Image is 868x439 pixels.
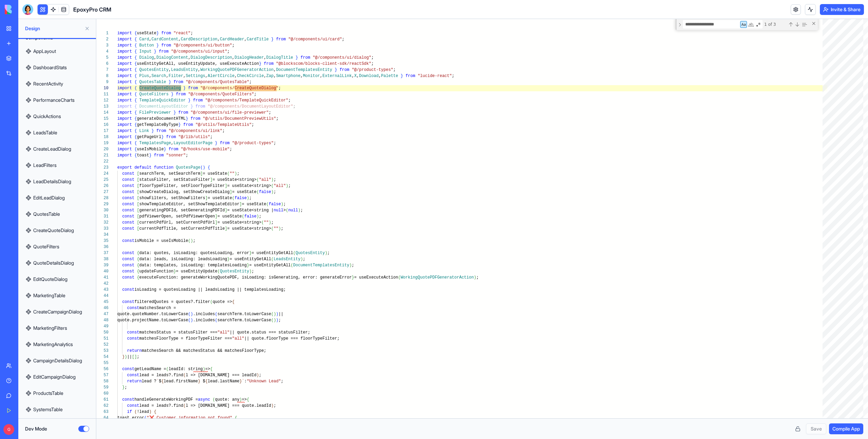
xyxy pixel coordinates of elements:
span: { [134,147,137,152]
span: , [264,74,266,78]
span: ; [288,98,291,103]
span: CardDescription [181,37,217,42]
span: ( [200,165,203,170]
a: LaborRatesTable [22,418,92,434]
span: DialogContent [156,55,188,60]
span: DocumentLayoutEditor [139,104,188,109]
span: , [149,74,152,78]
span: "@/components/CreateQuoteDialog" [200,86,278,91]
span: import [117,43,132,48]
span: ; [222,129,225,133]
span: } [271,37,274,42]
div: Match Case (⌥⌘C) [740,21,747,28]
span: "@/utils/TemplateUtils" [195,122,252,127]
span: } [156,43,159,48]
span: "all" [259,177,271,182]
span: CardContent [152,37,178,42]
span: ; [452,74,454,78]
span: ; [186,153,188,158]
span: , [235,74,237,78]
span: { [134,74,137,78]
span: ; [237,171,239,176]
span: { [134,31,137,36]
span: { [134,37,137,42]
span: getTemplateByType [137,122,178,127]
span: QuotesTable [139,80,166,84]
span: { [134,110,137,115]
div: 18 [96,134,108,140]
a: EditCampaignDialog [22,369,92,385]
span: import [117,61,132,66]
div: 27 [96,189,108,195]
a: QuickActions [22,108,92,125]
a: EditLeadDialog [22,190,92,206]
span: "@/hooks/use-mobile" [181,147,230,152]
span: } [156,31,159,36]
a: EditQuoteDialog [22,271,92,287]
span: } [154,49,156,54]
div: Use Regular Expression (⌥⌘R) [755,21,762,28]
span: useIsMobile [137,147,164,152]
span: "@/components/ui/button" [174,43,232,48]
span: import [117,98,132,103]
span: TemplateQuickEditor [139,98,186,103]
div: Match Whole Word (⌥⌘W) [748,21,754,28]
span: statusFilter, setStatusFilter [139,177,210,182]
span: ] [200,171,203,176]
span: ] [225,184,227,188]
span: export [117,165,132,170]
div: 22 [96,158,108,165]
span: "@/components/ui/input" [171,49,227,54]
span: import [117,68,132,72]
span: , [166,74,169,78]
a: MarketingAnalytics [22,336,92,352]
span: } [152,129,154,133]
span: , [171,141,173,146]
span: } [335,68,337,72]
span: = useState<string> [227,184,271,188]
span: "@/product-types" [352,68,393,72]
span: getPageUrl [137,135,161,139]
label: Dev Mode [25,425,47,432]
div: 24 [96,171,108,177]
span: from [183,122,193,127]
a: LeadsTable [22,125,92,141]
div: 12 [96,97,108,103]
span: function [154,165,174,170]
span: { [134,153,137,158]
span: "all" [274,184,286,188]
span: CheckCircle [237,74,264,78]
span: { [134,122,137,127]
span: from [166,135,176,139]
span: ; [230,147,232,152]
span: Card [139,37,149,42]
span: ; [288,184,291,188]
span: useEntityGetAll, useEntityUpdate, useExecuteActio [137,61,257,66]
span: ( [257,177,259,182]
span: "react" [174,31,191,36]
span: { [134,80,137,84]
span: Filter [169,74,183,78]
img: logo [5,5,47,14]
span: import [117,55,132,60]
div: 6 [96,61,108,67]
span: , [205,74,208,78]
span: ; [278,86,281,91]
span: searchTerm, setSearchTerm [139,171,200,176]
a: DashboardStats [22,59,92,76]
span: [ [137,184,139,188]
span: "@/utils/DocumentPreviewUtils" [203,116,276,121]
span: from [178,110,188,115]
div: 3 [96,42,108,49]
div: 25 [96,177,108,183]
span: Search [152,74,166,78]
span: from [188,86,198,91]
span: { [134,49,137,54]
span: "@blockscom/blocks-client-sdk/reactSdk" [276,61,371,66]
span: "" [230,171,234,176]
span: "@/components/QuotesTable" [186,80,249,84]
a: ProductsTable [22,385,92,401]
span: } [178,122,181,127]
span: from [193,98,203,103]
div: 23 [96,165,108,171]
